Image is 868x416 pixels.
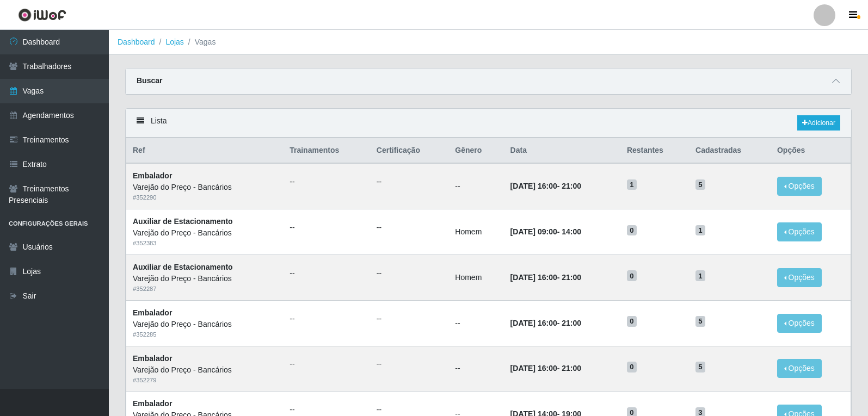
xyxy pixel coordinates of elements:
th: Opções [771,138,851,164]
button: Opções [777,314,822,333]
div: Varejão do Preço - Bancários [133,273,276,284]
span: 1 [695,270,705,281]
div: # 352285 [133,330,276,339]
span: 5 [695,316,705,327]
button: Opções [777,359,822,378]
time: [DATE] 16:00 [510,364,557,372]
div: Varejão do Preço - Bancários [133,364,276,376]
ul: -- [290,313,364,325]
div: # 352290 [133,193,276,202]
td: -- [448,300,503,346]
strong: - [510,227,581,236]
a: Adicionar [797,115,840,131]
ul: -- [377,222,442,233]
ul: -- [290,358,364,370]
strong: Embalador [133,308,172,317]
span: 0 [627,270,637,281]
strong: Embalador [133,399,172,408]
strong: Auxiliar de Estacionamento [133,263,233,271]
div: Lista [126,109,851,138]
th: Gênero [448,138,503,164]
span: 0 [627,362,637,372]
span: 5 [695,362,705,372]
time: [DATE] 16:00 [510,319,557,327]
ul: -- [377,176,442,188]
th: Certificação [370,138,449,164]
time: 21:00 [562,182,581,190]
time: [DATE] 16:00 [510,182,557,190]
ul: -- [290,176,364,188]
td: -- [448,163,503,209]
ul: -- [377,268,442,279]
td: Homem [448,209,503,255]
strong: - [510,364,581,372]
div: # 352279 [133,376,276,385]
time: 21:00 [562,273,581,282]
strong: - [510,319,581,327]
span: 0 [627,316,637,327]
th: Cadastradas [689,138,771,164]
time: 14:00 [562,227,581,236]
a: Dashboard [118,38,155,46]
nav: breadcrumb [109,30,868,55]
span: 1 [695,225,705,236]
span: 5 [695,179,705,190]
strong: Embalador [133,171,172,180]
span: 0 [627,225,637,236]
ul: -- [377,313,442,325]
time: 21:00 [562,364,581,372]
th: Restantes [620,138,689,164]
td: -- [448,346,503,392]
div: Varejão do Preço - Bancários [133,319,276,330]
span: 1 [627,179,637,190]
button: Opções [777,222,822,241]
ul: -- [290,268,364,279]
th: Ref [126,138,284,164]
td: Homem [448,254,503,300]
strong: Buscar [137,76,162,85]
div: # 352383 [133,239,276,248]
ul: -- [290,222,364,233]
li: Vagas [184,36,216,48]
time: [DATE] 09:00 [510,227,557,236]
time: 21:00 [562,319,581,327]
ul: -- [377,358,442,370]
th: Trainamentos [283,138,370,164]
strong: Auxiliar de Estacionamento [133,217,233,226]
a: Lojas [165,38,183,46]
div: # 352287 [133,284,276,294]
time: [DATE] 16:00 [510,273,557,282]
ul: -- [377,404,442,415]
img: CoreUI Logo [18,8,66,22]
strong: Embalador [133,354,172,363]
strong: - [510,182,581,190]
button: Opções [777,177,822,196]
th: Data [504,138,620,164]
ul: -- [290,404,364,415]
div: Varejão do Preço - Bancários [133,182,276,193]
div: Varejão do Preço - Bancários [133,227,276,239]
strong: - [510,273,581,282]
button: Opções [777,268,822,287]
